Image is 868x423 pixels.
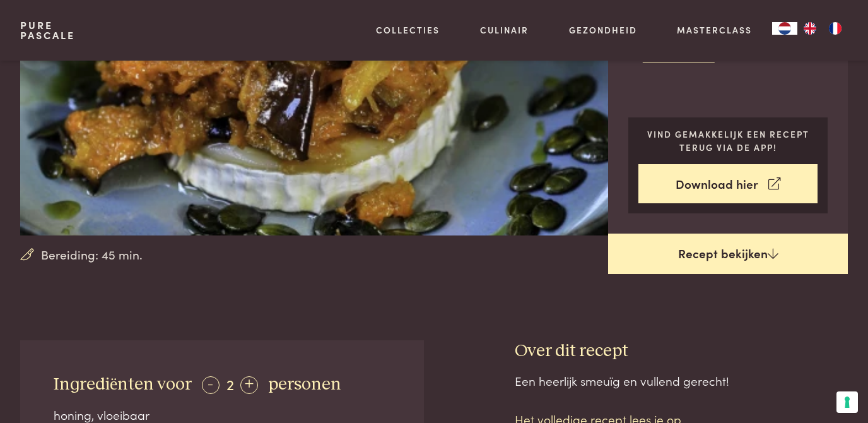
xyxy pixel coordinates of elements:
[772,22,848,35] aside: Language selected: Nederlands
[677,23,752,37] a: Masterclass
[569,23,637,37] a: Gezondheid
[797,22,823,35] a: EN
[226,373,234,394] span: 2
[638,164,818,204] a: Download hier
[608,234,848,274] a: Recept bekijken
[54,376,192,393] span: Ingrediënten voor
[376,23,440,37] a: Collecties
[515,340,848,362] h3: Over dit recept
[41,246,143,264] span: Bereiding: 45 min.
[202,376,220,394] div: -
[772,22,797,35] a: NL
[20,20,75,40] a: PurePascale
[268,376,341,393] span: personen
[797,22,848,35] ul: Language list
[515,372,848,390] div: Een heerlijk smeuïg en vullend gerecht!
[480,23,529,37] a: Culinair
[836,391,858,413] button: Uw voorkeuren voor toestemming voor trackingtechnologieën
[772,22,797,35] div: Language
[638,128,818,153] p: Vind gemakkelijk een recept terug via de app!
[240,376,258,394] div: +
[823,22,848,35] a: FR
